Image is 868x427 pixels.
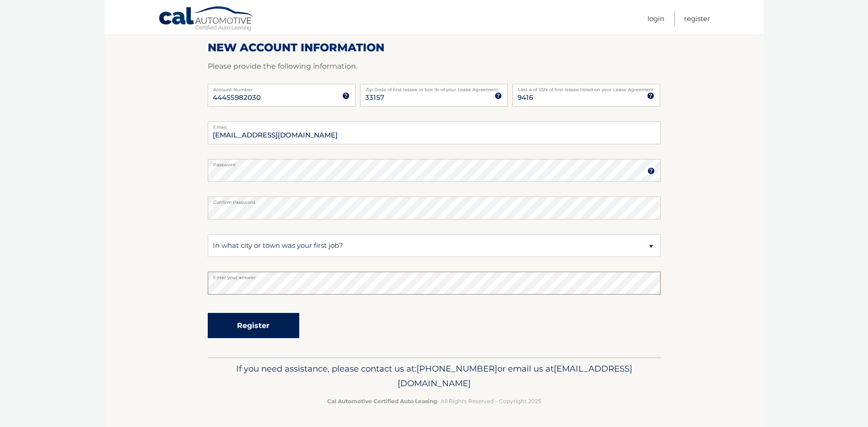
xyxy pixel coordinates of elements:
label: Zip Code of first lessee in box 1b of your Lease Agreement [360,84,508,91]
input: Zip Code [360,84,508,107]
label: Account Number [208,84,356,91]
label: Email [208,121,661,129]
input: Account Number [208,84,356,107]
p: - All Rights Reserved - Copyright 2025 [214,396,655,406]
h2: New Account Information [208,41,661,55]
a: Register [684,11,710,26]
span: [EMAIL_ADDRESS][DOMAIN_NAME] [398,363,632,389]
button: Register [208,313,299,338]
span: [PHONE_NUMBER] [416,363,497,374]
img: tooltip.svg [495,92,502,99]
img: tooltip.svg [647,92,654,99]
p: Please provide the following information. [208,60,661,73]
label: Enter your answer [208,272,661,279]
a: Login [647,11,664,26]
img: tooltip.svg [342,92,350,99]
input: SSN or EIN (last 4 digits only) [512,84,660,107]
label: Password [208,159,661,166]
strong: Cal Automotive Certified Auto Leasing [327,398,437,405]
label: Confirm Password [208,197,661,204]
p: If you need assistance, please contact us at: or email us at [214,361,655,391]
a: Cal Automotive [158,6,254,33]
img: tooltip.svg [647,167,655,175]
input: Email [208,121,661,144]
label: Last 4 of SSN of first lessee listed on your Lease Agreement [512,84,660,91]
